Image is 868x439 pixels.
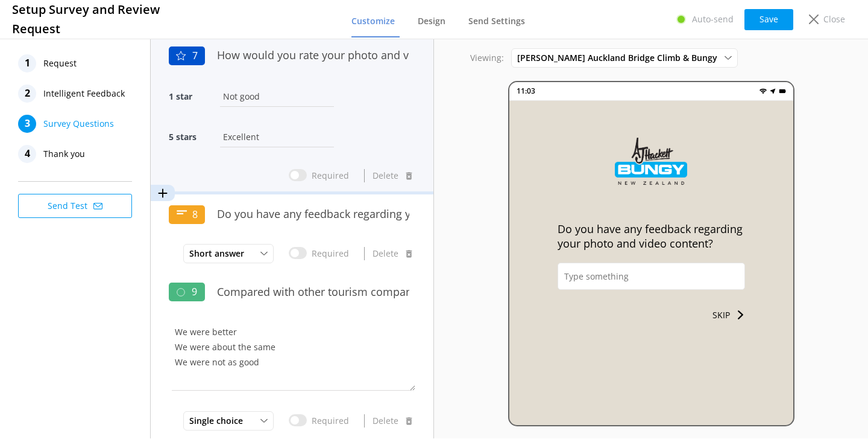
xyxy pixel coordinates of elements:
p: 11:03 [517,85,535,97]
span: Request [43,54,77,72]
img: near-me.png [769,88,776,95]
span: Design [418,15,445,27]
label: 5 stars [169,130,217,144]
div: 4 [18,145,36,163]
button: Delete [371,164,415,188]
div: 3 [18,115,36,133]
span: Survey Questions [43,115,114,133]
p: Do you have any feedback regarding your photo and video content? [558,222,745,251]
p: Viewing: [470,51,504,65]
button: SKIP [712,303,745,327]
div: 7 [169,46,205,66]
span: Intelligent Feedback [43,85,125,103]
input: Enter your question here [211,278,415,305]
p: Auto-send [692,13,734,26]
span: [PERSON_NAME] Auckland Bridge Climb & Bungy [517,51,725,65]
span: Thank you [43,145,85,163]
button: Delete [371,409,415,433]
label: Required [312,169,349,182]
button: Delete [371,242,415,266]
div: 9 [169,283,205,302]
span: Customize [351,15,395,27]
div: 2 [18,85,36,103]
img: battery.png [779,88,786,95]
img: 125-1637547389.png [615,125,687,197]
span: Send Settings [468,15,525,27]
label: Required [312,414,349,428]
button: Send Test [18,194,132,218]
input: Enter your question here [211,200,415,227]
button: Save [744,9,793,30]
img: wifi.png [759,88,767,95]
span: Single choice [189,414,250,428]
input: Enter your question here [211,41,415,68]
label: Required [312,247,349,260]
textarea: We were better We were about the same We were not as good [169,318,415,391]
span: Short answer [189,247,251,260]
div: 1 [18,54,36,72]
p: Close [823,13,845,26]
input: Type something [558,263,745,290]
div: 8 [169,205,205,225]
label: 1 star [169,90,217,103]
